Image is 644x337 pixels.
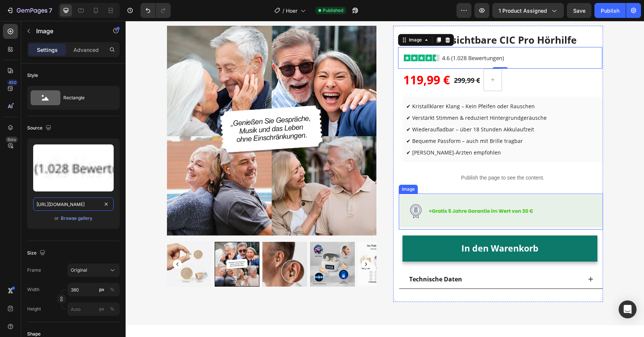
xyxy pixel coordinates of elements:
[33,144,114,191] img: preview-image
[323,7,343,14] span: Published
[27,123,53,133] div: Source
[328,54,355,65] div: 299,99 €
[63,89,109,106] div: Rectangle
[277,215,472,241] button: In den Warenkorb
[567,3,591,18] button: Save
[492,3,564,18] button: 1 product assigned
[284,254,337,262] strong: Technische Daten
[54,214,59,223] span: or
[277,12,474,26] h2: Vita® - unsichtbare CIC Pro Hörhilfe
[67,283,120,296] input: px%
[277,50,325,68] div: 119,99 €
[27,286,40,293] label: Width
[282,16,298,22] div: Image
[108,305,117,313] button: px
[619,300,637,318] div: Open Intercom Messenger
[281,128,375,135] span: ✔ [PERSON_NAME]-Ärzten empfohlen
[281,82,409,89] span: ✔ Kristallklarer Klang – Kein Pfeifen oder Rauschen
[281,116,397,124] span: ✔ Bequeme Passform – auch mit Brille tragbar
[37,46,58,54] p: Settings
[67,302,120,316] input: px%
[7,79,18,85] div: 450
[27,306,41,312] label: Height
[275,165,291,172] div: Image
[99,286,104,293] div: px
[36,26,100,35] p: Image
[273,173,477,209] img: gempages_555675308238308595-c4135e82-b073-45c5-a4cc-38a592d82b5e.png
[67,263,120,277] button: Original
[573,7,585,14] span: Save
[126,21,644,337] iframe: Design area
[97,305,106,313] button: %
[6,137,18,143] div: Beta
[286,7,297,15] span: Hoer
[108,285,117,294] button: px
[3,3,56,18] button: 7
[27,248,47,258] div: Size
[110,306,114,312] div: %
[272,26,414,48] img: gempages_555675308238308595-a31ba9ae-fda7-4462-9c1e-63cb0931acc7.jpg
[277,153,477,161] p: Publish the page to see the content.
[27,72,38,79] div: Style
[27,267,41,274] label: Frame
[281,105,408,112] span: ✔ Wiederaufladbar – über 18 Stunden Akkulaufzeit
[61,215,92,222] div: Browse gallery
[499,7,547,15] span: 1 product assigned
[236,239,245,248] button: Carousel Next Arrow
[282,7,284,15] span: /
[281,93,421,100] span: ✔ Verstärkt Stimmen & reduziert Hintergrundgeräusche
[60,215,93,222] button: Browse gallery
[71,267,87,274] span: Original
[73,46,99,54] p: Advanced
[49,6,52,15] p: 7
[594,3,626,18] button: Publish
[110,286,114,293] div: %
[33,197,114,211] input: https://example.com/image.jpg
[336,222,413,233] div: In den Warenkorb
[99,306,104,312] div: px
[141,3,171,18] div: Undo/Redo
[97,285,106,294] button: %
[601,7,619,15] div: Publish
